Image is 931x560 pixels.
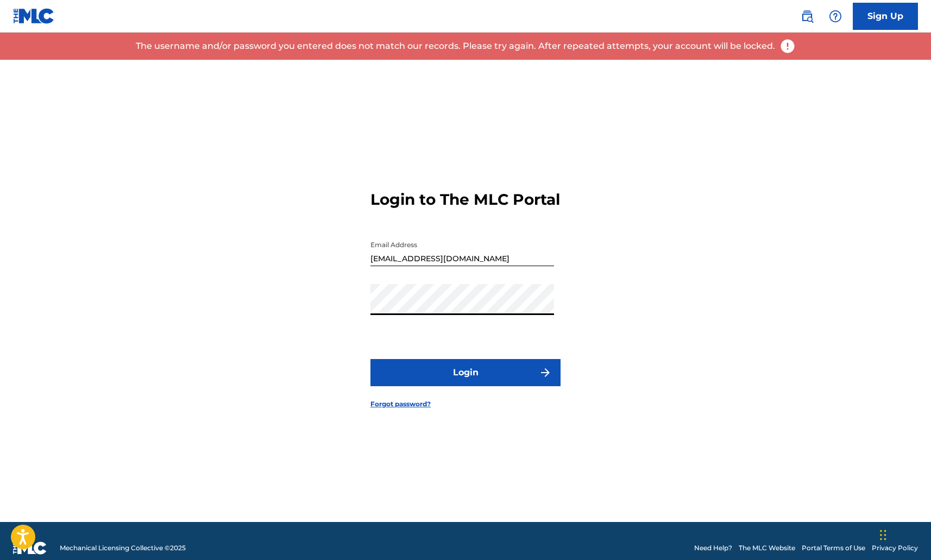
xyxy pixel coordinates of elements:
[539,366,552,379] img: f7272a7cc735f4ea7f67.svg
[872,543,918,553] a: Privacy Policy
[13,542,47,555] img: logo
[802,543,865,553] a: Portal Terms of Use
[694,543,732,553] a: Need Help?
[13,8,55,24] img: MLC Logo
[136,40,775,53] p: The username and/or password you entered does not match our records. Please try again. After repe...
[853,3,918,30] a: Sign Up
[60,543,186,553] span: Mechanical Licensing Collective © 2025
[877,508,931,560] iframe: Chat Widget
[370,399,431,409] a: Forgot password?
[825,5,846,27] div: Help
[370,190,560,209] h3: Login to The MLC Portal
[880,519,886,551] div: Drag
[739,543,795,553] a: The MLC Website
[801,10,814,23] img: search
[370,359,561,386] button: Login
[779,38,796,54] img: error
[796,5,818,27] a: Public Search
[829,10,842,23] img: help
